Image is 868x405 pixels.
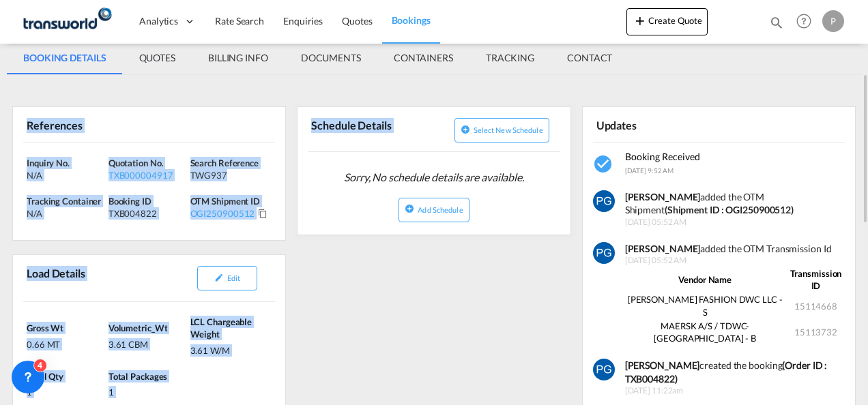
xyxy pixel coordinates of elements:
span: Volumetric_Wt [108,322,168,333]
md-icon: icon-plus-circle [405,204,414,213]
div: References [23,112,147,136]
md-icon: icon-plus 400-fg [632,12,648,29]
md-icon: icon-magnify [769,15,784,30]
md-tab-item: CONTAINERS [377,42,469,74]
body: Editor, editor10 [14,14,237,28]
span: Search Reference [190,157,259,168]
img: vm11kgAAAAZJREFUAwCWHwimzl+9jgAAAABJRU5ErkJggg== [593,190,615,212]
button: icon-pencilEdit [197,266,257,290]
span: Enquiries [283,15,323,27]
div: 0.66 MT [27,335,105,350]
div: TXB004822 [108,207,187,220]
span: Total Qty [27,371,63,382]
span: Gross Wt [27,322,63,333]
div: OGI250900512 [190,207,255,220]
strong: [PERSON_NAME] [625,191,701,202]
div: icon-magnify [769,15,784,35]
span: Tracking Container [27,196,101,207]
div: P [822,10,844,32]
md-tab-item: BILLING INFO [192,42,285,74]
b: [PERSON_NAME] [625,359,700,371]
div: 1 [27,382,105,398]
td: [PERSON_NAME] FASHION DWC LLC - S [625,292,785,318]
md-icon: icon-plus-circle [461,125,470,134]
md-pagination-wrapper: Use the left and right arrow keys to navigate between tabs [7,42,628,74]
span: [DATE] 05:52 AM [625,255,846,267]
span: Quotes [342,15,372,27]
md-icon: icon-checkbox-marked-circle [593,153,615,175]
strong: (Shipment ID : OGI250900512) [665,204,794,215]
div: Load Details [23,260,91,296]
span: Quotation No. [108,157,164,168]
md-tab-item: QUOTES [123,42,192,74]
strong: Vendor Name [678,274,732,285]
span: Bookings [392,14,431,26]
img: vm11kgAAAAZJREFUAwCWHwimzl+9jgAAAABJRU5ErkJggg== [593,242,615,264]
span: Select new schedule [474,125,543,134]
span: Booking Received [625,151,700,162]
button: icon-plus-circleAdd Schedule [399,198,469,222]
span: [DATE] 11:22am [625,385,846,397]
strong: Transmission ID [790,268,842,291]
b: (Order ID : TXB004822) [625,359,828,385]
div: created the booking [625,359,846,385]
span: [DATE] 9:52 AM [625,166,674,175]
td: 15114668 [785,292,846,318]
img: f753ae806dec11f0841701cdfdf085c0.png [20,6,113,37]
span: Sorry, No schedule details are available. [338,164,530,190]
div: 1 [108,382,187,398]
div: Schedule Details [308,112,431,146]
div: added the OTM Shipment [625,190,846,217]
strong: [PERSON_NAME] [625,243,701,254]
span: Rate Search [215,15,264,27]
span: Analytics [139,14,178,28]
md-tab-item: TRACKING [469,42,551,74]
md-tab-item: BOOKING DETAILS [7,42,123,74]
span: OTM Shipment ID [190,196,261,207]
span: Booking ID [108,196,151,207]
div: TXB000004917 [108,169,187,181]
img: vm11kgAAAAZJREFUAwCWHwimzl+9jgAAAABJRU5ErkJggg== [593,359,615,380]
md-icon: icon-pencil [214,273,224,282]
div: TWG937 [190,169,269,181]
span: Inquiry No. [27,157,70,168]
span: Edit [227,273,240,282]
div: N/A [27,169,105,181]
div: Updates [593,112,717,136]
md-tab-item: CONTACT [551,42,628,74]
span: [DATE] 05:52 AM [625,217,846,228]
div: 3.61 CBM [108,335,187,350]
span: Help [792,10,815,33]
span: Add Schedule [418,205,463,214]
md-icon: Click to Copy [258,209,267,218]
div: Help [792,10,822,34]
div: N/A [27,207,105,220]
span: Total Packages [108,371,168,382]
button: icon-plus-circleSelect new schedule [454,118,549,142]
td: 15113732 [785,319,846,345]
div: 3.61 W/M [190,341,269,357]
md-tab-item: DOCUMENTS [285,42,377,74]
div: added the OTM Transmission Id [625,242,846,256]
button: icon-plus 400-fgCreate Quote [626,8,708,35]
span: LCL Chargeable Weight [190,316,252,340]
td: MAERSK A/S / TDWC-[GEOGRAPHIC_DATA] - B [625,319,785,345]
